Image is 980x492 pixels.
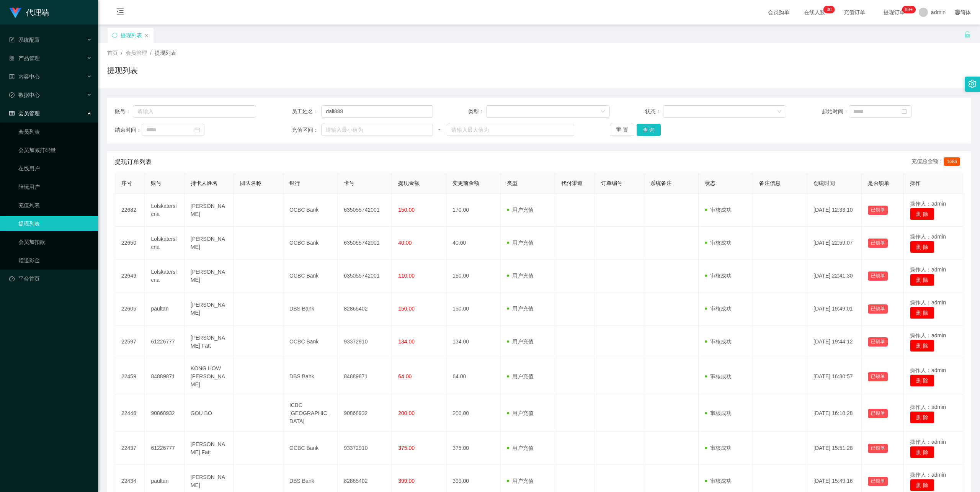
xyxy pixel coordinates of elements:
td: 22649 [115,260,145,293]
td: 93372910 [338,325,392,358]
i: 图标: global [955,10,960,15]
button: 已锁单 [868,372,888,381]
i: 图标: setting [968,80,977,88]
span: / [121,50,122,56]
button: 删 除 [910,446,934,458]
span: 首页 [107,50,118,56]
button: 已锁单 [868,304,888,314]
button: 删 除 [910,274,934,286]
td: 134.00 [446,325,501,358]
td: OCBC Bank [283,432,338,465]
a: 陪玩用户 [18,179,92,195]
span: 系统备注 [650,180,672,186]
span: 操作人：admin [910,367,946,373]
span: 40.00 [398,240,412,246]
span: 操作人：admin [910,404,946,410]
span: 会员管理 [9,110,40,116]
span: 系统配置 [9,37,40,43]
p: 3 [826,6,829,13]
i: 图标: calendar [902,109,907,114]
button: 删 除 [910,241,934,253]
td: 170.00 [446,194,501,227]
span: 134.00 [398,338,415,345]
button: 已锁单 [868,206,888,215]
span: 起始时间： [822,108,849,116]
button: 已锁单 [868,337,888,347]
span: 提现订单列表 [115,157,152,167]
span: 操作人：admin [910,332,946,338]
span: 110.00 [398,273,415,279]
span: 在线人数 [800,10,829,15]
td: [DATE] 22:59:07 [807,227,862,260]
span: 用户充值 [507,240,534,246]
input: 请输入最大值为 [447,124,574,136]
span: 150.00 [398,306,415,312]
span: 账号： [115,108,133,116]
a: 提现列表 [18,216,92,231]
button: 重 置 [610,124,634,136]
span: 399.00 [398,478,415,484]
a: 赠送彩金 [18,253,92,268]
h1: 代理端 [26,0,49,25]
span: 用户充值 [507,338,534,345]
td: 22459 [115,358,145,395]
span: 内容中心 [9,74,40,80]
button: 已锁单 [868,271,888,281]
span: 数据中心 [9,92,40,98]
span: 变更前金额 [452,180,479,186]
i: 图标: profile [9,74,15,79]
button: 查 询 [637,124,661,136]
span: 结束时间： [115,126,142,134]
i: 图标: appstore-o [9,56,15,61]
i: 图标: check-circle-o [9,92,15,98]
td: Lolskaterslcna [145,194,184,227]
td: 22448 [115,395,145,432]
div: 提现列表 [121,28,142,42]
td: 635055742001 [338,194,392,227]
input: 请输入 [321,105,433,118]
td: OCBC Bank [283,260,338,293]
a: 图标: dashboard平台首页 [9,271,92,286]
span: 用户充值 [507,373,534,379]
td: [DATE] 16:10:28 [807,395,862,432]
td: [DATE] 12:33:10 [807,194,862,227]
button: 删 除 [910,307,934,319]
td: DBS Bank [283,358,338,395]
button: 已锁单 [868,239,888,248]
span: 状态 [705,180,715,186]
a: 会员加减打码量 [18,142,92,158]
td: [PERSON_NAME] [185,260,234,293]
span: 是否锁单 [868,180,889,186]
button: 已锁单 [868,409,888,418]
span: 审核成功 [705,445,732,451]
td: [DATE] 19:49:01 [807,293,862,325]
a: 代理端 [9,9,49,15]
button: 已锁单 [868,477,888,486]
span: 操作人：admin [910,472,946,478]
td: Lolskaterslcna [145,227,184,260]
span: 200.00 [398,410,415,416]
input: 请输入最小值为 [321,124,433,136]
td: [PERSON_NAME] Fatt [185,325,234,358]
td: ICBC [GEOGRAPHIC_DATA] [283,395,338,432]
span: 产品管理 [9,55,40,61]
span: 创建时间 [813,180,835,186]
span: 用户充值 [507,410,534,416]
td: [PERSON_NAME] Fatt [185,432,234,465]
span: 持卡人姓名 [191,180,217,186]
td: KONG HOW [PERSON_NAME] [185,358,234,395]
td: OCBC Bank [283,194,338,227]
span: 操作人：admin [910,234,946,240]
span: 审核成功 [705,338,732,345]
span: 审核成功 [705,273,732,279]
td: 90868932 [338,395,392,432]
td: 150.00 [446,293,501,325]
span: 操作人：admin [910,266,946,273]
td: 375.00 [446,432,501,465]
td: paultan [145,293,184,325]
td: DBS Bank [283,293,338,325]
i: 图标: form [9,37,15,42]
td: GOU BO [185,395,234,432]
td: 22605 [115,293,145,325]
span: 状态： [645,108,663,116]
